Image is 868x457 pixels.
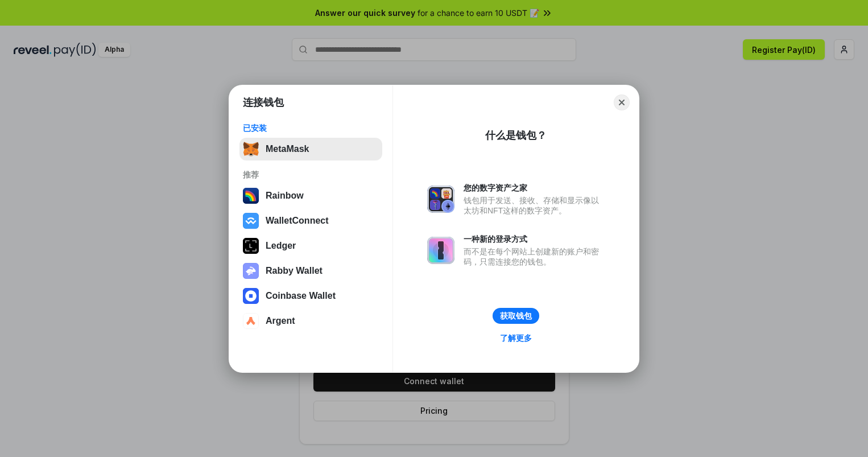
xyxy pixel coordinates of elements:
h1: 连接钱包 [243,96,284,109]
button: 获取钱包 [493,308,539,324]
button: WalletConnect [239,209,382,232]
div: Rabby Wallet [266,266,323,276]
img: svg+xml,%3Csvg%20fill%3D%22none%22%20height%3D%2233%22%20viewBox%3D%220%200%2035%2033%22%20width%... [243,141,259,157]
div: Argent [266,316,295,326]
button: Ledger [239,234,382,257]
div: 什么是钱包？ [485,129,547,142]
a: 了解更多 [493,331,539,345]
button: Rainbow [239,184,382,207]
div: 推荐 [243,170,379,180]
button: Coinbase Wallet [239,285,382,307]
img: svg+xml,%3Csvg%20xmlns%3D%22http%3A%2F%2Fwww.w3.org%2F2000%2Fsvg%22%20fill%3D%22none%22%20viewBox... [427,186,454,213]
button: Argent [239,310,382,332]
div: 钱包用于发送、接收、存储和显示像以太坊和NFT这样的数字资产。 [464,195,605,216]
div: 已安装 [243,123,379,133]
img: svg+xml,%3Csvg%20width%3D%2228%22%20height%3D%2228%22%20viewBox%3D%220%200%2028%2028%22%20fill%3D... [243,288,259,304]
div: MetaMask [266,144,309,154]
img: svg+xml,%3Csvg%20width%3D%2228%22%20height%3D%2228%22%20viewBox%3D%220%200%2028%2028%22%20fill%3D... [243,213,259,229]
div: 而不是在每个网站上创建新的账户和密码，只需连接您的钱包。 [464,246,605,267]
div: Coinbase Wallet [266,291,336,301]
img: svg+xml,%3Csvg%20width%3D%22120%22%20height%3D%22120%22%20viewBox%3D%220%200%20120%20120%22%20fil... [243,188,259,204]
img: svg+xml,%3Csvg%20width%3D%2228%22%20height%3D%2228%22%20viewBox%3D%220%200%2028%2028%22%20fill%3D... [243,313,259,329]
img: svg+xml,%3Csvg%20xmlns%3D%22http%3A%2F%2Fwww.w3.org%2F2000%2Fsvg%22%20fill%3D%22none%22%20viewBox... [243,263,259,279]
div: WalletConnect [266,216,329,226]
button: MetaMask [239,138,382,160]
div: 您的数字资产之家 [464,183,605,193]
div: Ledger [266,241,296,251]
div: 一种新的登录方式 [464,234,605,244]
img: svg+xml,%3Csvg%20xmlns%3D%22http%3A%2F%2Fwww.w3.org%2F2000%2Fsvg%22%20width%3D%2228%22%20height%3... [243,238,259,254]
img: svg+xml,%3Csvg%20xmlns%3D%22http%3A%2F%2Fwww.w3.org%2F2000%2Fsvg%22%20fill%3D%22none%22%20viewBox... [427,237,454,264]
div: 了解更多 [500,333,532,343]
div: 获取钱包 [500,311,532,321]
button: Close [614,94,630,110]
button: Rabby Wallet [239,260,382,282]
div: Rainbow [266,191,304,201]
